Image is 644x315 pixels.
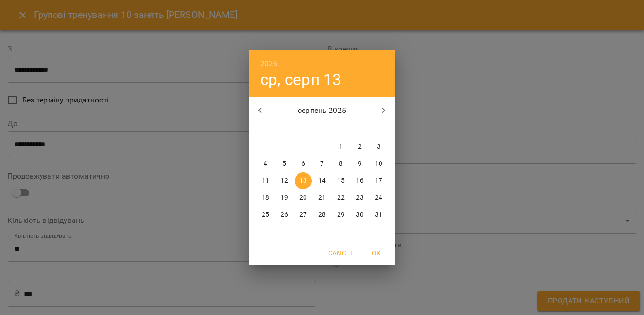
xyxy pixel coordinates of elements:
button: 30 [351,206,368,223]
p: 7 [320,159,324,169]
p: 11 [262,176,269,186]
button: 22 [332,189,349,206]
button: 10 [370,155,387,172]
p: 8 [339,159,343,169]
p: 2 [358,142,362,152]
span: Cancel [328,247,354,259]
p: 15 [337,176,345,186]
p: 5 [282,159,286,169]
button: 16 [351,172,368,189]
p: 29 [337,210,345,220]
span: пн [257,124,274,134]
p: 27 [299,210,307,220]
button: 29 [332,206,349,223]
button: OK [361,245,391,262]
button: 27 [295,206,312,223]
button: Cancel [324,245,357,262]
button: 21 [314,189,330,206]
p: 10 [375,159,382,169]
p: 1 [339,142,343,152]
button: 11 [257,172,274,189]
button: 12 [276,172,293,189]
p: 23 [356,193,363,203]
p: 28 [318,210,326,220]
button: 25 [257,206,274,223]
button: 28 [314,206,330,223]
button: 15 [332,172,349,189]
p: 12 [281,176,288,186]
span: ср [295,124,312,134]
button: 1 [332,138,349,155]
p: 26 [281,210,288,220]
button: 18 [257,189,274,206]
button: 31 [370,206,387,223]
span: сб [351,124,368,134]
button: 19 [276,189,293,206]
p: 9 [358,159,362,169]
p: 24 [375,193,382,203]
button: 6 [295,155,312,172]
p: 19 [281,193,288,203]
button: ср, серп 13 [260,70,342,89]
button: 5 [276,155,293,172]
button: 4 [257,155,274,172]
button: 14 [314,172,330,189]
p: 18 [262,193,269,203]
p: 3 [377,142,380,152]
p: 22 [337,193,345,203]
p: 4 [264,159,267,169]
button: 2025 [260,57,278,70]
span: пт [332,124,349,134]
p: серпень 2025 [272,105,373,116]
p: 31 [375,210,382,220]
button: 24 [370,189,387,206]
button: 23 [351,189,368,206]
button: 8 [332,155,349,172]
button: 7 [314,155,330,172]
span: чт [314,124,330,134]
p: 20 [299,193,307,203]
p: 30 [356,210,363,220]
p: 16 [356,176,363,186]
p: 21 [318,193,326,203]
span: вт [276,124,293,134]
span: OK [365,247,388,259]
p: 6 [301,159,305,169]
p: 25 [262,210,269,220]
button: 3 [370,138,387,155]
button: 2 [351,138,368,155]
p: 14 [318,176,326,186]
button: 9 [351,155,368,172]
button: 20 [295,189,312,206]
button: 13 [295,172,312,189]
button: 26 [276,206,293,223]
button: 17 [370,172,387,189]
p: 13 [299,176,307,186]
span: нд [370,124,387,134]
p: 17 [375,176,382,186]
